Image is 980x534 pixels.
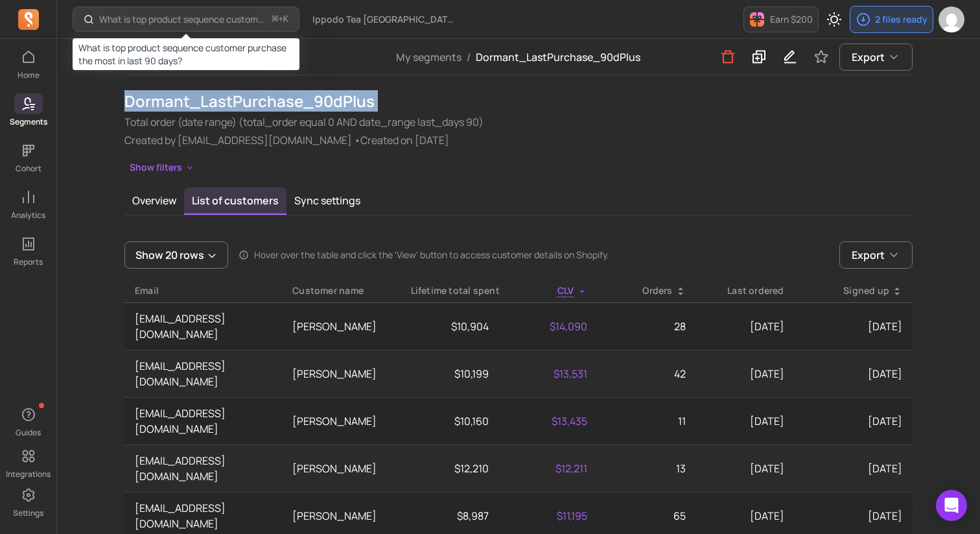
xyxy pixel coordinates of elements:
div: Open Intercom Messenger [936,490,967,521]
p: [PERSON_NAME] [292,508,390,524]
p: [DATE] [706,366,784,382]
button: Toggle favorite [808,44,834,70]
td: [EMAIL_ADDRESS][DOMAIN_NAME] [124,444,282,492]
button: Earn $200 [743,6,819,32]
p: Reports [14,257,43,267]
span: Export [852,247,885,263]
p: Total order (date range) (total_order equal 0 AND date_range last_days 90) [124,114,913,130]
span: Dormant_LastPurchase_90dPlus [476,50,640,64]
h1: Dormant_LastPurchase_90dPlus [124,91,913,112]
button: Show 20 rows [124,241,228,269]
div: Lifetime total spent [411,284,489,297]
p: [DATE] [805,508,902,524]
td: $10,160 [401,397,499,444]
td: $13,531 [499,350,598,397]
p: Hover over the table and click the 'View' button to access customer details on Shopify. [254,249,609,261]
span: Export [852,49,885,65]
p: Analytics [11,210,45,221]
kbd: K [283,14,288,25]
td: [EMAIL_ADDRESS][DOMAIN_NAME] [124,397,282,444]
p: [DATE] [706,413,784,429]
p: [DATE] [805,366,902,382]
p: [DATE] [706,319,784,334]
p: Customer name [292,284,390,297]
p: [DATE] [805,319,902,334]
span: / [461,50,476,64]
td: 42 [598,350,696,397]
span: Ippodo Tea [GEOGRAPHIC_DATA] & [GEOGRAPHIC_DATA] [312,13,459,26]
button: Show filters [124,158,200,177]
td: 13 [598,444,696,492]
button: List of customers [184,188,286,215]
p: [DATE] [706,508,784,524]
p: 2 files ready [875,13,927,26]
p: [DATE] [805,461,902,476]
p: Created by [EMAIL_ADDRESS][DOMAIN_NAME] • Created on [DATE] [124,132,913,148]
td: $12,211 [499,444,598,492]
button: Ippodo Tea [GEOGRAPHIC_DATA] & [GEOGRAPHIC_DATA] [305,8,467,31]
button: Toggle dark mode [821,6,847,32]
div: Orders [608,284,686,297]
td: $12,210 [401,444,499,492]
p: Cohort [16,164,41,174]
p: What is top product sequence customer purchase the most in last 90 days? [99,13,267,26]
button: Export [839,43,913,71]
p: [DATE] [805,413,902,429]
p: [DATE] [706,461,784,476]
button: Sync settings [286,188,368,213]
p: Guides [16,428,41,438]
td: $13,435 [499,397,598,444]
td: [EMAIL_ADDRESS][DOMAIN_NAME] [124,350,282,397]
div: Email [135,284,272,297]
p: [PERSON_NAME] [292,366,390,382]
p: [PERSON_NAME] [292,461,390,476]
a: My segments [396,50,461,64]
p: Home [17,70,40,80]
td: 11 [598,397,696,444]
p: Segments [10,117,47,127]
td: 28 [598,302,696,350]
button: 2 files ready [850,6,933,33]
td: $14,090 [499,302,598,350]
div: Last ordered [706,284,784,297]
div: Signed up [805,284,902,297]
td: [EMAIL_ADDRESS][DOMAIN_NAME] [124,302,282,350]
td: $10,904 [401,302,499,350]
button: Back [124,44,178,70]
button: Guides [14,402,43,441]
button: Export [839,241,913,269]
p: [PERSON_NAME] [292,413,390,429]
button: Overview [124,188,184,213]
p: [PERSON_NAME] [292,319,390,334]
img: avatar [939,6,964,32]
button: What is top product sequence customer purchase the most in last 90 days?⌘+K [73,6,299,32]
p: Earn $200 [770,13,813,26]
span: + [272,12,288,26]
kbd: ⌘ [272,12,279,28]
p: Integrations [6,469,51,479]
span: CLV [557,284,574,297]
td: $10,199 [401,350,499,397]
p: Settings [13,508,43,518]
